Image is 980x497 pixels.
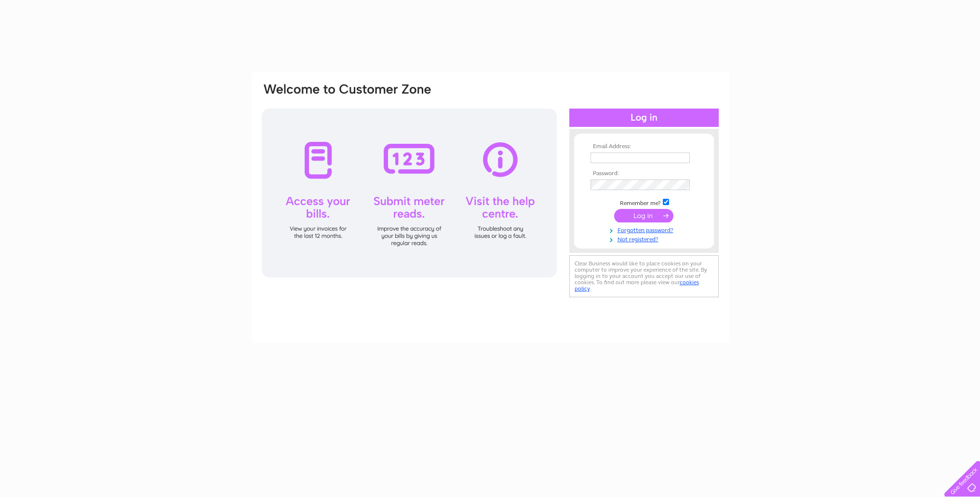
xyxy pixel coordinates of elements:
a: Not registered? [591,234,700,243]
th: Password: [588,170,700,177]
th: Email Address: [588,143,700,150]
a: cookies policy [575,279,699,292]
input: Submit [614,209,673,222]
div: Clear Business would like to place cookies on your computer to improve your experience of the sit... [569,255,719,297]
a: Forgotten password? [591,225,700,234]
td: Remember me? [588,197,700,207]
